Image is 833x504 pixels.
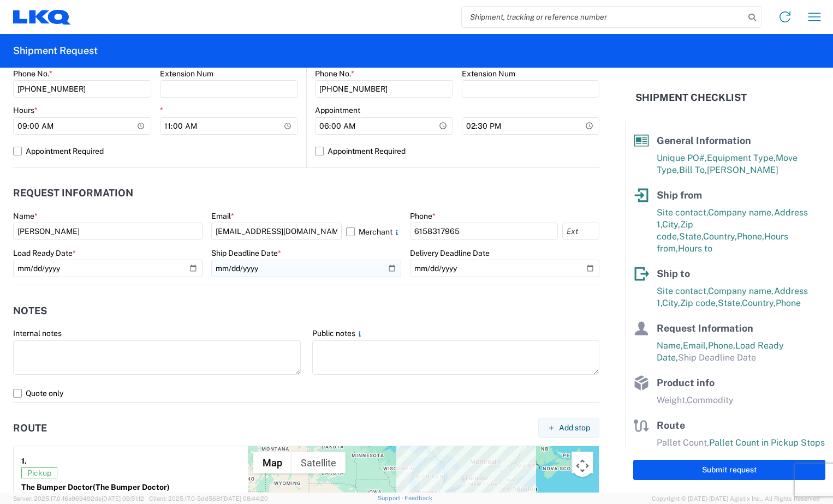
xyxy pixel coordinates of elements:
[222,495,268,502] span: [DATE] 08:44:20
[160,69,213,79] label: Extension Num
[559,423,590,433] span: Add stop
[657,419,685,431] span: Route
[572,452,593,473] button: Toggle fullscreen view
[378,495,405,501] a: Support
[657,268,690,279] span: Ship to
[13,423,47,434] h2: Route
[708,207,774,218] span: Company name,
[657,437,709,448] span: Pallet Count,
[635,91,747,104] h2: Shipment Checklist
[708,340,735,351] span: Phone,
[93,483,170,491] span: (The Bumper Doctor)
[410,248,490,258] label: Delivery Deadline Date
[149,495,268,502] span: Client: 2025.17.0-5dd568f
[662,219,680,230] span: City,
[315,69,354,79] label: Phone No.
[657,207,708,218] span: Site contact,
[718,298,742,308] span: State,
[707,165,778,175] span: [PERSON_NAME]
[21,454,27,467] strong: 1.
[657,377,715,388] span: Product info
[291,452,346,473] button: Show satellite imagery
[572,455,593,477] button: Map camera controls
[13,188,133,199] h2: Request Information
[312,328,364,338] label: Public notes
[683,340,708,351] span: Email,
[21,483,170,491] strong: The Bumper Doctor
[662,298,680,308] span: City,
[21,467,57,478] span: Pickup
[404,495,432,501] a: Feedback
[13,248,76,258] label: Load Ready Date
[102,495,144,502] span: [DATE] 09:51:12
[707,153,776,163] span: Equipment Type,
[13,105,38,115] label: Hours
[680,298,718,308] span: Zip code,
[633,460,825,480] button: Submit request
[708,286,774,296] span: Company name,
[13,385,599,402] label: Quote only
[678,352,756,363] span: Ship Deadline Date
[687,395,734,405] span: Commodity
[652,494,820,503] span: Copyright © [DATE]-[DATE] Agistix Inc., All Rights Reserved
[253,452,291,473] button: Show street map
[13,495,144,502] span: Server: 2025.17.0-16a969492de
[657,286,708,296] span: Site contact,
[211,211,234,221] label: Email
[13,328,62,338] label: Internal notes
[657,153,707,163] span: Unique PO#,
[679,231,703,242] span: State,
[737,231,764,242] span: Phone,
[410,211,436,221] label: Phone
[538,418,599,438] button: Add stop
[13,44,98,57] h2: Shipment Request
[13,305,47,316] h2: Notes
[678,243,712,254] span: Hours to
[657,135,751,146] span: General Information
[346,223,401,240] label: Merchant
[657,189,702,201] span: Ship from
[211,248,281,258] label: Ship Deadline Date
[703,231,737,242] span: Country,
[562,223,599,240] input: Ext
[13,211,38,221] label: Name
[462,7,745,27] input: Shipment, tracking or reference number
[657,437,825,460] span: Pallet Count in Pickup Stops equals Pallet Count in delivery stops
[657,340,683,351] span: Name,
[13,69,52,79] label: Phone No.
[315,105,360,115] label: Appointment
[657,395,687,405] span: Weight,
[657,322,753,334] span: Request Information
[679,165,707,175] span: Bill To,
[742,298,776,308] span: Country,
[315,142,599,160] label: Appointment Required
[13,142,298,160] label: Appointment Required
[462,69,515,79] label: Extension Num
[776,298,801,308] span: Phone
